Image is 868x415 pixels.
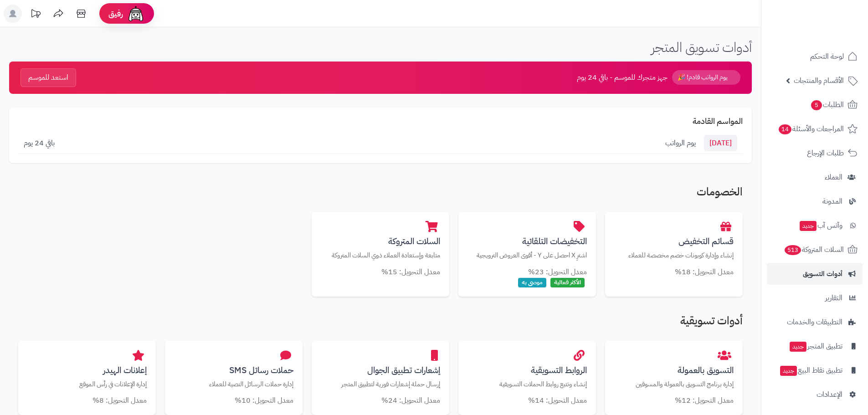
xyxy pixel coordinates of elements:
[767,215,863,236] a: وآتس آبجديد
[790,342,806,352] span: جديد
[767,166,863,188] a: العملاء
[605,212,743,287] a: قسائم التخفيضإنشاء وإدارة كوبونات خصم مخصصة للعملاء معدل التحويل: 18%
[381,266,440,277] small: معدل التحويل: 15%
[614,365,734,375] h3: التسويق بالعمولة
[767,335,863,357] a: تطبيق المتجرجديد
[767,142,863,164] a: طلبات الإرجاع
[467,236,587,246] h3: التخفيضات التلقائية
[767,239,863,261] a: السلات المتروكة513
[528,266,587,277] small: معدل التحويل: 23%
[528,395,587,406] small: معدل التحويل: 14%
[321,251,440,260] p: متابعة وإستعادة العملاء ذوي السلات المتروكة
[27,365,147,375] h3: إعلانات الهيدر
[92,395,147,406] small: معدل التحويل: 8%
[767,311,863,333] a: التطبيقات والخدمات
[825,292,842,304] span: التقارير
[127,5,145,23] img: ai-face.png
[806,26,859,45] img: logo-2.png
[108,8,123,19] span: رفيق
[614,379,734,389] p: إدارة برنامج التسويق بالعمولة والمسوقين
[458,212,596,297] a: التخفيضات التلقائيةاشترِ X احصل على Y - أقوى العروض الترويجية معدل التحويل: 23% الأكثر فعالية موص...
[785,245,801,255] span: 513
[381,395,440,406] small: معدل التحويل: 24%
[767,263,863,285] a: أدوات التسويق
[767,94,863,116] a: الطلبات5
[174,365,293,375] h3: حملات رسائل SMS
[787,316,842,328] span: التطبيقات والخدمات
[675,395,734,406] small: معدل التحويل: 12%
[789,340,842,353] span: تطبيق المتجر
[767,190,863,212] a: المدونة
[767,359,863,381] a: تطبيق نقاط البيعجديد
[24,5,47,25] a: تحديثات المنصة
[822,195,842,208] span: المدونة
[665,138,696,149] span: يوم الرواتب
[518,278,546,287] span: موصى به
[825,171,842,184] span: العملاء
[614,251,734,260] p: إنشاء وإدارة كوبونات خصم مخصصة للعملاء
[321,236,440,246] h3: السلات المتروكة
[550,278,585,287] span: الأكثر فعالية
[767,384,863,405] a: الإعدادات
[18,315,743,331] h2: أدوات تسويقية
[577,72,668,83] span: جهز متجرك للموسم - باقي 24 يوم
[321,365,440,375] h3: إشعارات تطبيق الجوال
[811,100,822,110] span: 5
[27,379,147,389] p: إدارة الإعلانات في رأس الموقع
[810,50,844,63] span: لوحة التحكم
[18,186,743,202] h2: الخصومات
[800,221,817,231] span: جديد
[675,266,734,277] small: معدل التحويل: 18%
[810,98,844,111] span: الطلبات
[817,388,842,401] span: الإعدادات
[767,46,863,67] a: لوحة التحكم
[704,135,737,151] span: [DATE]
[778,123,844,135] span: المراجعات والأسئلة
[18,117,743,126] h2: المواسم القادمة
[779,124,791,134] span: 14
[235,395,293,406] small: معدل التحويل: 10%
[767,287,863,309] a: التقارير
[794,74,844,87] span: الأقسام والمنتجات
[784,243,844,256] span: السلات المتروكة
[672,70,740,85] span: يوم الرواتب قادم! 🎉
[651,40,752,55] h1: أدوات تسويق المتجر
[799,219,842,232] span: وآتس آب
[780,366,797,376] span: جديد
[467,251,587,260] p: اشترِ X احصل على Y - أقوى العروض الترويجية
[803,267,842,280] span: أدوات التسويق
[807,147,844,159] span: طلبات الإرجاع
[312,212,449,287] a: السلات المتروكةمتابعة وإستعادة العملاء ذوي السلات المتروكة معدل التحويل: 15%
[779,364,842,377] span: تطبيق نقاط البيع
[467,379,587,389] p: إنشاء وتتبع روابط الحملات التسويقية
[767,118,863,140] a: المراجعات والأسئلة14
[467,365,587,375] h3: الروابط التسويقية
[321,379,440,389] p: إرسال حملة إشعارات فورية لتطبيق المتجر
[24,138,55,149] span: باقي 24 يوم
[174,379,293,389] p: إدارة حملات الرسائل النصية للعملاء
[21,68,76,87] button: استعد للموسم
[614,236,734,246] h3: قسائم التخفيض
